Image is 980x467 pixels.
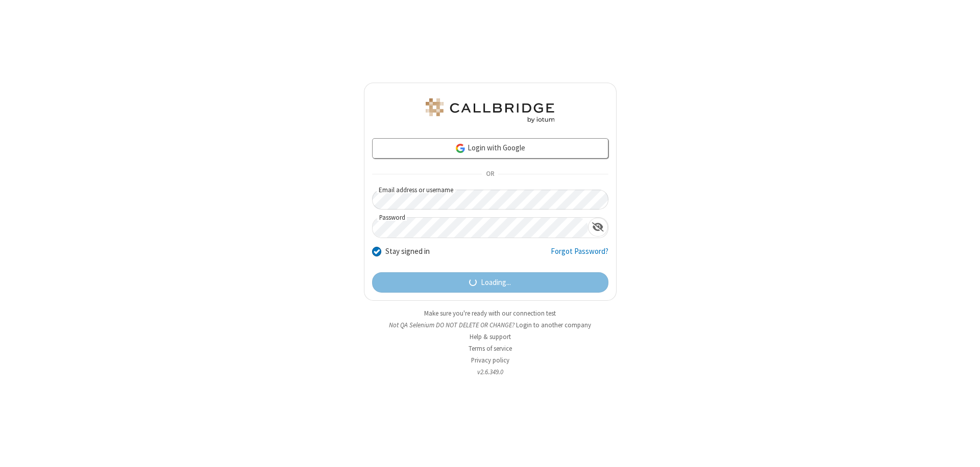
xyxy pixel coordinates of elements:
span: OR [482,167,498,181]
img: google-icon.png [455,143,466,154]
li: v2.6.349.0 [364,367,617,377]
img: QA Selenium DO NOT DELETE OR CHANGE [424,98,556,123]
a: Terms of service [469,344,512,353]
a: Login with Google [372,138,608,159]
iframe: Chat [954,440,972,460]
li: Not QA Selenium DO NOT DELETE OR CHANGE? [364,320,617,330]
div: Show password [588,218,608,237]
a: Help & support [470,332,511,341]
label: Stay signed in [385,246,430,257]
a: Make sure you're ready with our connection test [424,309,556,318]
input: Password [373,218,588,238]
a: Privacy policy [471,356,509,365]
a: Forgot Password? [551,246,608,265]
button: Login to another company [516,320,591,330]
button: Loading... [372,272,608,293]
span: Loading... [481,277,511,289]
input: Email address or username [372,190,608,210]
